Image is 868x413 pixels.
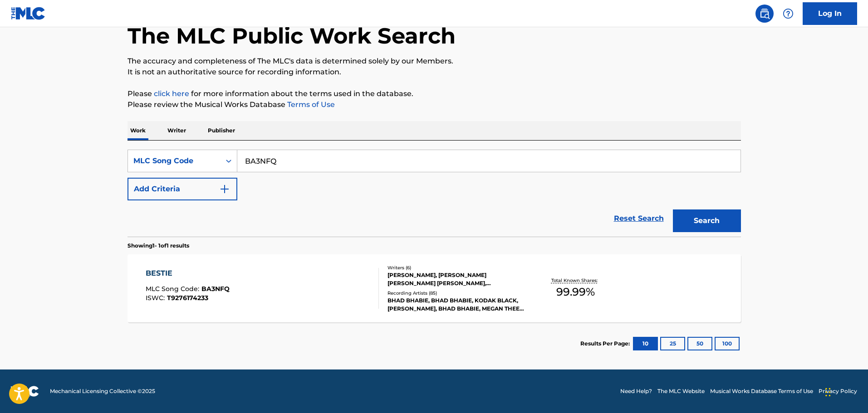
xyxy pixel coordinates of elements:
img: MLC Logo [11,7,46,20]
img: search [759,8,770,19]
p: Publisher [205,121,238,140]
p: Showing 1 - 1 of 1 results [128,242,189,250]
p: Work [128,121,148,140]
a: click here [154,89,189,98]
span: Mechanical Licensing Collective © 2025 [50,387,155,395]
span: MLC Song Code : [146,285,201,293]
iframe: Chat Widget [823,369,868,413]
a: Terms of Use [285,100,335,109]
img: 9d2ae6d4665cec9f34b9.svg [219,184,230,194]
a: Privacy Policy [819,387,857,395]
p: The accuracy and completeness of The MLC's data is determined solely by our Members. [128,56,741,67]
p: Results Per Page: [580,340,632,348]
span: 99.99 % [556,284,595,300]
p: Please for more information about the terms used in the database. [128,88,741,99]
button: 10 [633,337,658,350]
button: 25 [660,337,685,350]
a: The MLC Website [657,387,705,395]
button: 50 [687,337,712,350]
div: Writers ( 6 ) [387,264,525,271]
img: logo [11,386,39,397]
div: BESTIE [146,268,230,279]
span: BA3NFQ [201,285,230,293]
div: [PERSON_NAME], [PERSON_NAME] [PERSON_NAME] [PERSON_NAME], [PERSON_NAME], [PERSON_NAME], [PERSON_N... [387,271,525,287]
p: It is not an authoritative source for recording information. [128,67,741,78]
a: BESTIEMLC Song Code:BA3NFQISWC:T9276174233Writers (6)[PERSON_NAME], [PERSON_NAME] [PERSON_NAME] [... [128,254,741,322]
a: Public Search [755,5,774,23]
p: Writer [165,121,189,140]
span: ISWC : [146,294,167,302]
div: Recording Artists ( 85 ) [387,290,525,296]
div: BHAD BHABIE, BHAD BHABIE, KODAK BLACK, [PERSON_NAME], BHAD BHABIE, MEGAN THEE STALLION, [PERSON_N... [387,296,525,313]
a: Musical Works Database Terms of Use [710,387,813,395]
img: help [783,8,794,19]
p: Total Known Shares: [551,277,600,284]
div: Drag [825,379,831,406]
button: Add Criteria [128,178,237,200]
form: Search Form [128,150,741,237]
div: MLC Song Code [133,155,215,166]
a: Need Help? [620,387,652,395]
h1: The MLC Public Work Search [128,22,456,49]
span: T9276174233 [167,294,208,302]
button: 100 [715,337,740,350]
a: Reset Search [609,209,668,228]
div: Help [779,5,797,23]
p: Please review the Musical Works Database [128,99,741,110]
button: Search [673,209,741,232]
a: Log In [803,2,857,25]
